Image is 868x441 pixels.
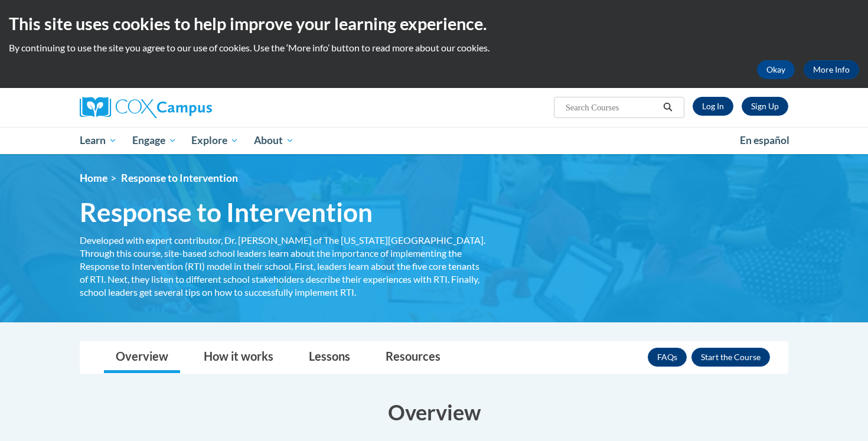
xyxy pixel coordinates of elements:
a: Log In [693,97,733,116]
span: Learn [80,133,117,148]
span: En español [740,134,789,146]
a: Engage [125,127,184,154]
a: Learn [72,127,125,154]
a: How it works [192,342,285,373]
a: Overview [104,342,180,373]
a: Resources [374,342,452,373]
p: By continuing to use the site you agree to our use of cookies. Use the ‘More info’ button to read... [9,41,859,54]
h2: This site uses cookies to help improve your learning experience. [9,12,859,35]
div: Main menu [62,127,806,154]
img: Cox Campus [80,97,212,118]
a: Explore [184,127,246,154]
a: Home [80,172,107,184]
a: FAQs [648,348,687,367]
span: Engage [132,133,177,148]
h3: Overview [80,397,788,427]
button: Search [659,100,677,115]
span: Response to Intervention [80,197,373,228]
a: More Info [804,60,859,79]
a: En español [732,128,797,153]
span: Explore [191,133,239,148]
button: Enroll [691,348,770,367]
input: Search Courses [564,100,659,115]
a: Cox Campus [80,97,304,118]
a: About [246,127,302,154]
div: Developed with expert contributor, Dr. [PERSON_NAME] of The [US_STATE][GEOGRAPHIC_DATA]. Through ... [80,234,487,299]
span: Response to Intervention [121,172,238,184]
a: Register [742,97,788,116]
button: Okay [757,60,795,79]
span: About [254,133,294,148]
a: Lessons [297,342,362,373]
